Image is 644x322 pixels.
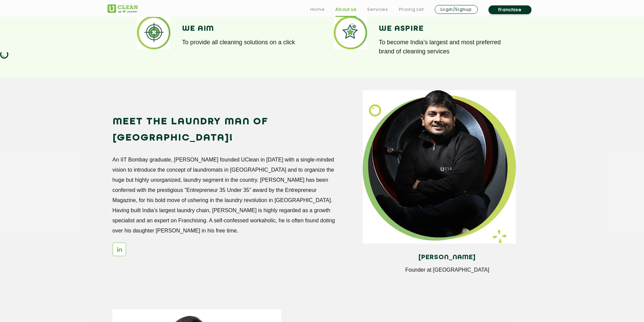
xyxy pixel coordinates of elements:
p: To become India’s largest and most preferred brand of cleaning services [379,38,509,56]
img: UClean Laundry and Dry Cleaning [108,4,138,13]
img: promise_icon_5_11zon.webp [334,16,367,49]
a: Services [367,5,388,14]
a: Franchise [488,5,531,14]
a: Pricing List [399,5,424,14]
img: man_img_11zon.webp [363,90,516,244]
h2: Meet the Laundry Man of [GEOGRAPHIC_DATA]! [113,114,336,146]
p: An IIT Bombay graduate, [PERSON_NAME] founded UClean in [DATE] with a single-minded vision to int... [113,155,336,236]
h4: [PERSON_NAME] [368,254,526,261]
img: promise_icon_4_11zon.webp [137,16,170,49]
h4: We Aim [182,24,312,33]
p: To provide all cleaning solutions on a click [182,38,312,47]
a: Login/Signup [435,5,478,14]
a: About us [335,5,356,14]
a: Home [310,5,325,14]
h4: We Aspire [379,24,509,33]
p: Founder at [GEOGRAPHIC_DATA] [368,267,526,273]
